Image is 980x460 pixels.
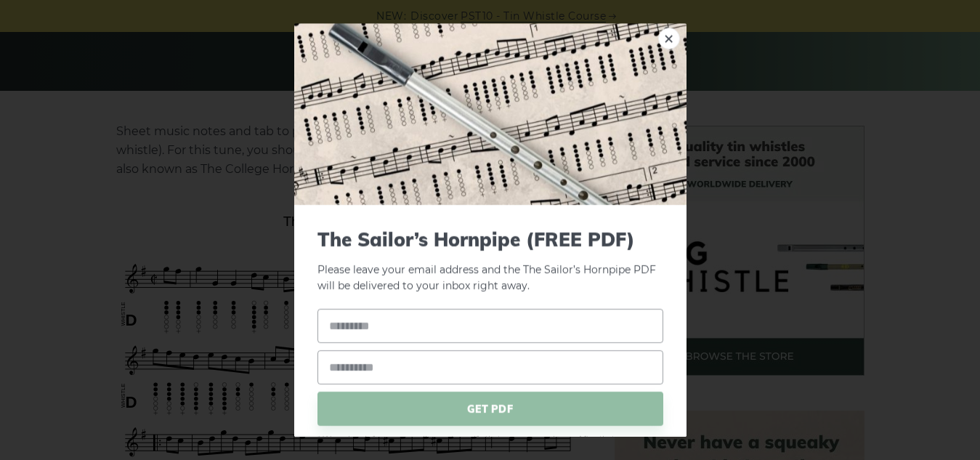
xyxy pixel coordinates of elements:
p: Please leave your email address and the The Sailor’s Hornpipe PDF will be delivered to your inbox... [317,228,663,295]
img: Tin Whistle Tab Preview [294,23,687,205]
span: GET PDF [317,392,663,426]
span: The Sailor’s Hornpipe (FREE PDF) [317,228,663,251]
span: * We only ask for your email once to verify that you are a real user. After that, you can downloa... [317,433,663,459]
a: × [658,28,680,49]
